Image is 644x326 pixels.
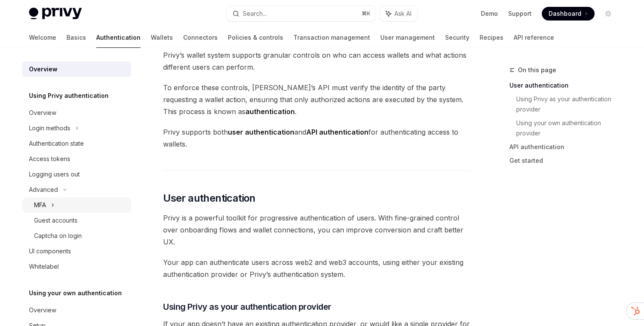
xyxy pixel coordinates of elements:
[228,27,283,48] a: Policies & controls
[151,27,173,48] a: Wallets
[509,79,622,92] a: User authentication
[228,128,294,136] strong: user authentication
[22,244,131,259] a: UI components
[362,10,371,17] span: ⌘ K
[22,228,131,244] a: Captcha on login
[29,154,70,164] div: Access tokens
[66,27,86,48] a: Basics
[394,9,411,18] span: Ask AI
[22,136,131,151] a: Authentication state
[163,191,256,205] span: User authentication
[481,9,498,18] a: Demo
[245,107,295,116] strong: authentication
[29,185,58,195] div: Advanced
[380,6,417,21] button: Ask AI
[516,92,622,116] a: Using Privy as your authentication provider
[306,128,368,136] strong: API authentication
[22,151,131,167] a: Access tokens
[293,27,370,48] a: Transaction management
[22,167,131,182] a: Logging users out
[542,7,595,21] a: Dashboard
[29,27,56,48] a: Welcome
[601,7,615,21] button: Toggle dark mode
[509,154,622,167] a: Get started
[380,27,435,48] a: User management
[22,259,131,274] a: Whitelabel
[480,27,503,48] a: Recipes
[243,9,267,19] div: Search...
[163,212,470,248] span: Privy is a powerful toolkit for progressive authentication of users. With fine-grained control ov...
[514,27,554,48] a: API reference
[29,138,84,149] div: Authentication state
[29,91,109,101] h5: Using Privy authentication
[29,8,82,20] img: light logo
[508,9,532,18] a: Support
[163,82,470,117] span: To enforce these controls, [PERSON_NAME]’s API must verify the identity of the party requesting a...
[22,213,131,228] a: Guest accounts
[96,27,141,48] a: Authentication
[34,231,82,241] div: Captcha on login
[518,65,556,75] span: On this page
[22,62,131,77] a: Overview
[163,126,470,150] span: Privy supports both and for authenticating access to wallets.
[34,215,78,226] div: Guest accounts
[509,140,622,154] a: API authentication
[29,246,71,256] div: UI components
[29,261,59,272] div: Whitelabel
[34,200,46,210] div: MFA
[549,9,581,18] span: Dashboard
[227,6,376,21] button: Search...⌘K
[163,49,470,73] span: Privy’s wallet system supports granular controls on who can access wallets and what actions diffe...
[445,27,469,48] a: Security
[29,288,122,298] h5: Using your own authentication
[516,116,622,140] a: Using your own authentication provider
[22,303,131,318] a: Overview
[29,169,80,179] div: Logging users out
[163,301,331,313] span: Using Privy as your authentication provider
[22,105,131,120] a: Overview
[183,27,218,48] a: Connectors
[29,305,56,315] div: Overview
[29,64,57,74] div: Overview
[29,108,56,118] div: Overview
[29,123,70,133] div: Login methods
[163,256,470,280] span: Your app can authenticate users across web2 and web3 accounts, using either your existing authent...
